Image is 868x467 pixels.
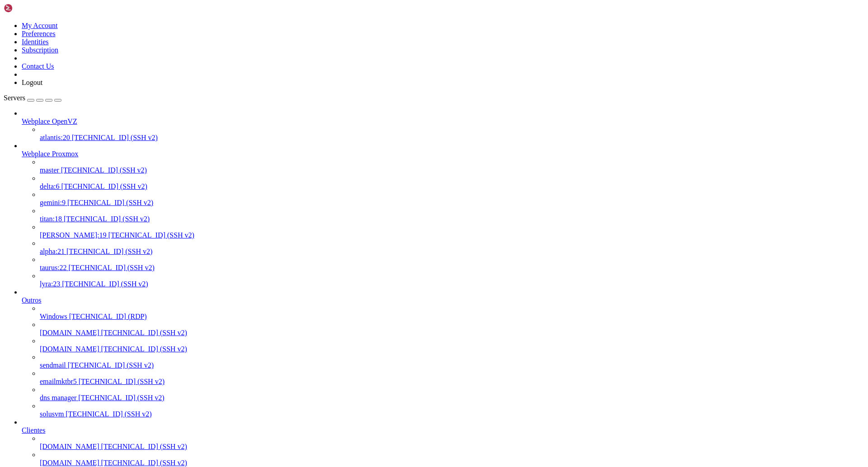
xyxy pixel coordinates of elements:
span: dns manager [40,394,76,402]
a: dns manager [TECHNICAL_ID] (SSH v2) [40,394,864,402]
a: Servers [4,94,61,102]
li: master [TECHNICAL_ID] (SSH v2) [40,158,864,174]
span: Clientes [22,426,45,434]
span: Servers [4,94,25,102]
a: [DOMAIN_NAME] [TECHNICAL_ID] (SSH v2) [40,443,864,451]
a: Windows [TECHNICAL_ID] (RDP) [40,313,864,321]
span: Webplace Proxmox [22,150,78,158]
span: [TECHNICAL_ID] (SSH v2) [101,459,187,467]
li: [PERSON_NAME]:19 [TECHNICAL_ID] (SSH v2) [40,223,864,239]
span: [DOMAIN_NAME] [40,329,99,336]
span: [TECHNICAL_ID] (SSH v2) [67,199,153,206]
span: taurus:22 [40,264,67,271]
span: gemini:9 [40,199,66,206]
span: solusvm [40,410,64,418]
li: alpha:21 [TECHNICAL_ID] (SSH v2) [40,239,864,256]
li: delta:6 [TECHNICAL_ID] (SSH v2) [40,174,864,191]
span: [DOMAIN_NAME] [40,459,99,467]
a: Logout [22,79,42,86]
li: [DOMAIN_NAME] [TECHNICAL_ID] (SSH v2) [40,321,864,337]
span: [TECHNICAL_ID] (SSH v2) [69,264,155,271]
a: sendmail [TECHNICAL_ID] (SSH v2) [40,361,864,369]
span: sendmail [40,361,66,369]
span: [TECHNICAL_ID] (RDP) [69,313,147,320]
a: delta:6 [TECHNICAL_ID] (SSH v2) [40,182,864,191]
a: alpha:21 [TECHNICAL_ID] (SSH v2) [40,248,864,256]
a: [DOMAIN_NAME] [TECHNICAL_ID] (SSH v2) [40,459,864,467]
a: gemini:9 [TECHNICAL_ID] (SSH v2) [40,199,864,207]
a: atlantis:20 [TECHNICAL_ID] (SSH v2) [40,134,864,142]
span: Webplace OpenVZ [22,117,77,125]
span: lyra:23 [40,280,60,288]
span: [TECHNICAL_ID] (SSH v2) [79,378,165,385]
span: atlantis:20 [40,134,70,141]
span: [TECHNICAL_ID] (SSH v2) [61,182,147,190]
span: [TECHNICAL_ID] (SSH v2) [68,361,154,369]
a: Outros [22,296,864,304]
a: solusvm [TECHNICAL_ID] (SSH v2) [40,410,864,418]
span: [PERSON_NAME]:19 [40,231,107,239]
span: [TECHNICAL_ID] (SSH v2) [78,394,164,402]
span: [TECHNICAL_ID] (SSH v2) [101,443,187,450]
li: atlantis:20 [TECHNICAL_ID] (SSH v2) [40,126,864,142]
span: [TECHNICAL_ID] (SSH v2) [101,329,187,336]
a: [DOMAIN_NAME] [TECHNICAL_ID] (SSH v2) [40,345,864,353]
span: [TECHNICAL_ID] (SSH v2) [108,231,194,239]
a: lyra:23 [TECHNICAL_ID] (SSH v2) [40,280,864,288]
span: [DOMAIN_NAME] [40,443,99,450]
span: Windows [40,313,67,320]
a: emailmktbr5 [TECHNICAL_ID] (SSH v2) [40,378,864,386]
a: Preferences [22,30,56,37]
span: [DOMAIN_NAME] [40,345,99,353]
a: Webplace Proxmox [22,150,864,158]
span: [TECHNICAL_ID] (SSH v2) [72,134,158,141]
a: titan:18 [TECHNICAL_ID] (SSH v2) [40,215,864,223]
span: [TECHNICAL_ID] (SSH v2) [62,280,148,288]
span: emailmktbr5 [40,378,77,385]
li: titan:18 [TECHNICAL_ID] (SSH v2) [40,207,864,223]
span: [TECHNICAL_ID] (SSH v2) [64,215,150,223]
li: Outros [22,288,864,418]
span: [TECHNICAL_ID] (SSH v2) [66,410,151,418]
a: Subscription [22,46,58,54]
li: Webplace Proxmox [22,142,864,288]
a: Clientes [22,426,864,434]
span: titan:18 [40,215,62,223]
li: lyra:23 [TECHNICAL_ID] (SSH v2) [40,272,864,288]
span: [TECHNICAL_ID] (SSH v2) [61,166,147,174]
span: [TECHNICAL_ID] (SSH v2) [66,248,152,255]
span: [TECHNICAL_ID] (SSH v2) [101,345,187,353]
li: Windows [TECHNICAL_ID] (RDP) [40,304,864,321]
li: [DOMAIN_NAME] [TECHNICAL_ID] (SSH v2) [40,451,864,467]
li: gemini:9 [TECHNICAL_ID] (SSH v2) [40,191,864,207]
a: taurus:22 [TECHNICAL_ID] (SSH v2) [40,264,864,272]
li: [DOMAIN_NAME] [TECHNICAL_ID] (SSH v2) [40,434,864,451]
a: Webplace OpenVZ [22,117,864,126]
li: Webplace OpenVZ [22,109,864,142]
a: Identities [22,38,49,46]
span: Outros [22,296,42,304]
a: [DOMAIN_NAME] [TECHNICAL_ID] (SSH v2) [40,329,864,337]
span: delta:6 [40,182,60,190]
li: sendmail [TECHNICAL_ID] (SSH v2) [40,353,864,369]
li: [DOMAIN_NAME] [TECHNICAL_ID] (SSH v2) [40,337,864,353]
li: taurus:22 [TECHNICAL_ID] (SSH v2) [40,256,864,272]
span: alpha:21 [40,248,65,255]
a: Contact Us [22,62,54,70]
li: emailmktbr5 [TECHNICAL_ID] (SSH v2) [40,369,864,386]
a: My Account [22,22,58,29]
img: Shellngn [4,4,56,13]
li: solusvm [TECHNICAL_ID] (SSH v2) [40,402,864,418]
span: master [40,166,59,174]
a: [PERSON_NAME]:19 [TECHNICAL_ID] (SSH v2) [40,231,864,239]
a: master [TECHNICAL_ID] (SSH v2) [40,166,864,174]
li: dns manager [TECHNICAL_ID] (SSH v2) [40,386,864,402]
